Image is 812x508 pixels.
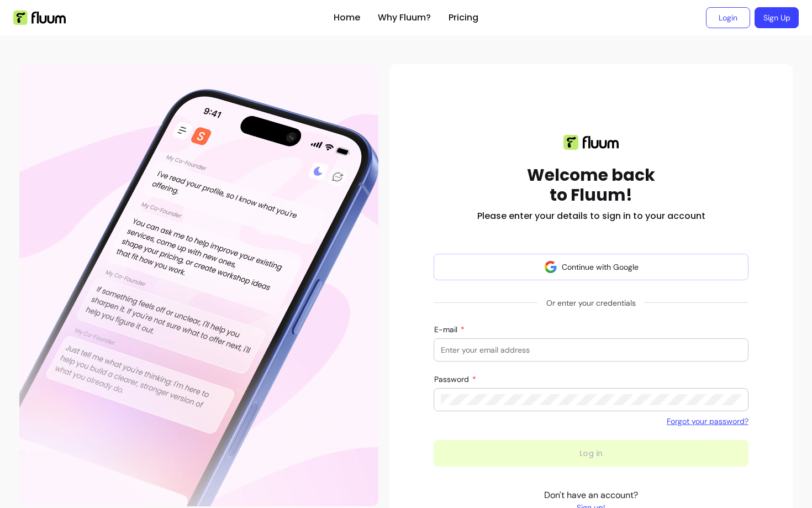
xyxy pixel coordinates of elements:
a: Sign Up [755,7,799,28]
img: Fluum Logo [13,11,66,25]
a: Home [334,11,360,24]
h2: Please enter your details to sign in to your account [477,210,705,223]
div: Illustration of Fluum AI Co-Founder on a smartphone, showing AI chat guidance that helps freelanc... [19,64,378,506]
button: Continue with Google [434,254,748,280]
a: Login [706,7,750,28]
a: Forgot your password? [667,416,748,427]
h1: Welcome back to Fluum! [527,165,655,205]
input: Password [441,394,741,405]
span: E-mail [434,324,460,334]
img: avatar [544,260,557,274]
span: Password [434,374,471,384]
input: E-mail [441,344,741,355]
span: Or enter your credentials [537,293,645,313]
a: Pricing [449,11,478,24]
img: Fluum logo [563,135,619,150]
a: Why Fluum? [378,11,431,24]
